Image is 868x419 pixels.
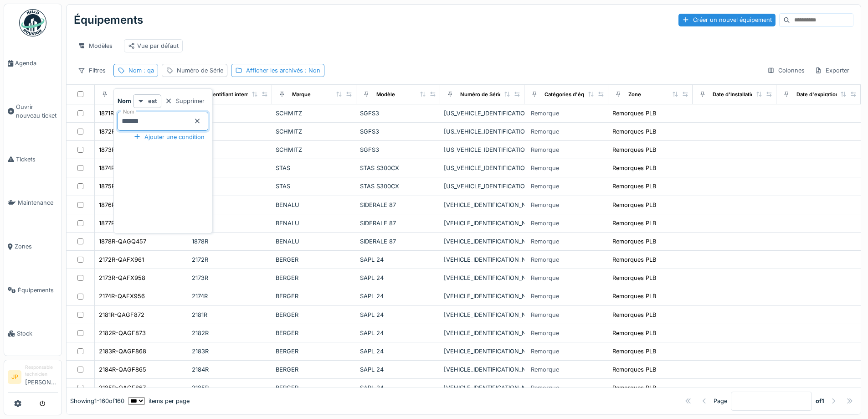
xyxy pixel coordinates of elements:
div: Responsable technicien [25,364,58,378]
div: Date d'expiration [796,91,839,98]
div: 1878R [192,237,269,246]
div: 1874R [192,164,269,172]
div: Remorques PLB [612,164,656,172]
div: [US_VEHICLE_IDENTIFICATION_NUMBER] [444,145,521,154]
div: [VEHICLE_IDENTIFICATION_NUMBER] [444,274,521,282]
div: 1873R [192,145,269,154]
strong: of 1 [816,397,824,405]
div: SCHMITZ [276,127,353,136]
div: 2174R [192,292,269,300]
div: 2181R [192,310,269,319]
div: 1877R [192,219,269,228]
div: Remorque [531,274,559,282]
div: SAPL 24 [360,347,437,356]
div: 1875R [192,182,269,191]
div: Remorques PLB [612,365,656,374]
div: SAPL 24 [360,329,437,337]
div: SAPL 24 [360,383,437,392]
span: Stock [17,329,58,338]
div: [US_VEHICLE_IDENTIFICATION_NUMBER] [444,109,521,118]
div: Remorques PLB [612,255,656,264]
div: 1878R-QAGQ457 [99,237,146,246]
div: Modèle [376,91,395,98]
div: [US_VEHICLE_IDENTIFICATION_NUMBER] [444,164,521,172]
div: Identifiant interne [208,91,252,98]
div: 2185R-QAGF867 [99,383,146,392]
div: 1875R-QADP687 [99,182,145,191]
div: Remorques PLB [612,274,656,282]
div: Showing 1 - 160 of 160 [70,397,124,405]
div: 2183R-QAGF868 [99,347,146,356]
div: Afficher les archivés [246,66,320,75]
div: Remorque [531,201,559,209]
div: Zone [628,91,641,98]
div: BERGER [276,329,353,337]
div: BERGER [276,255,353,264]
div: 1877R-QAGQ458 [99,219,146,228]
div: Remorques PLB [612,201,656,209]
div: SAPL 24 [360,274,437,282]
div: 2172R-QAFX961 [99,255,144,264]
div: Remorque [531,127,559,136]
label: Nom [121,108,136,116]
div: 1871R-QAGW084 [99,109,147,118]
div: Exporter [811,64,853,77]
div: STAS S300CX [360,164,437,172]
span: Agenda [15,59,58,67]
div: Remorque [531,255,559,264]
div: Remorque [531,164,559,172]
span: Ouvrir nouveau ticket [16,103,58,120]
div: [VEHICLE_IDENTIFICATION_NUMBER] [444,237,521,246]
div: Remorques PLB [612,383,656,392]
div: Nom [128,66,154,75]
div: 1872R [192,127,269,136]
div: Remorque [531,145,559,154]
div: 2182R-QAGF873 [99,329,146,337]
span: Zones [15,242,58,251]
div: items per page [128,397,190,405]
div: SIDERALE 87 [360,219,437,228]
div: Remorques PLB [612,109,656,118]
div: [VEHICLE_IDENTIFICATION_NUMBER] [444,310,521,319]
div: SCHMITZ [276,109,353,118]
div: Colonnes [763,64,809,77]
div: SGFS3 [360,127,437,136]
div: Remorque [531,347,559,356]
div: SAPL 24 [360,292,437,300]
div: [VEHICLE_IDENTIFICATION_NUMBER] [444,365,521,374]
div: Supprimer [161,95,208,107]
div: 1873R-QAGW082 [99,145,148,154]
div: BERGER [276,383,353,392]
span: : Non [303,67,320,74]
div: Filtres [74,64,110,77]
div: Catégories d'équipement [544,91,608,98]
div: [US_VEHICLE_IDENTIFICATION_NUMBER] [444,127,521,136]
div: STAS [276,182,353,191]
div: 2173R [192,274,269,282]
div: BERGER [276,292,353,300]
li: [PERSON_NAME] [25,364,58,390]
div: SIDERALE 87 [360,201,437,209]
div: 2184R-QAGF865 [99,365,146,374]
div: Remorques PLB [612,145,656,154]
div: [VEHICLE_IDENTIFICATION_NUMBER] [444,347,521,356]
div: Remorque [531,310,559,319]
span: Équipements [18,286,58,295]
span: Maintenance [18,198,58,207]
div: 2174R-QAFX956 [99,292,145,300]
div: Remorques PLB [612,347,656,356]
div: Remorques PLB [612,237,656,246]
strong: est [148,97,157,105]
div: BERGER [276,365,353,374]
div: 2182R [192,329,269,337]
div: Remorque [531,219,559,228]
div: Remorque [531,292,559,300]
div: [VEHICLE_IDENTIFICATION_NUMBER] [444,255,521,264]
div: BERGER [276,310,353,319]
div: SAPL 24 [360,255,437,264]
div: [VEHICLE_IDENTIFICATION_NUMBER] [444,383,521,392]
div: SCHMITZ [276,145,353,154]
div: Page [714,397,727,405]
div: STAS [276,164,353,172]
div: SAPL 24 [360,365,437,374]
